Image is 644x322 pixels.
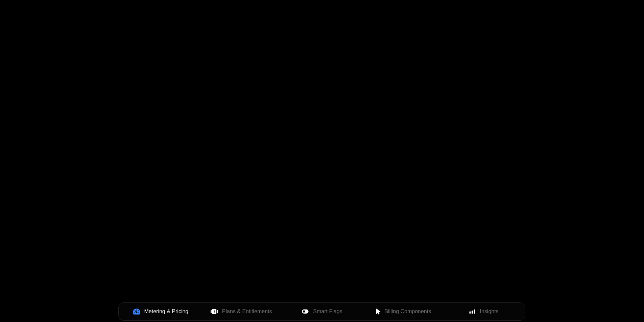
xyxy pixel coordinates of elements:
[443,304,524,319] button: Insights
[313,307,342,316] span: Smart Flags
[144,307,189,316] span: Metering & Pricing
[480,307,499,316] span: Insights
[384,307,431,316] span: Billing Components
[222,307,272,316] span: Plans & Entitlements
[282,304,362,319] button: Smart Flags
[120,304,201,319] button: Metering & Pricing
[362,304,443,319] button: Billing Components
[201,304,282,319] button: Plans & Entitlements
